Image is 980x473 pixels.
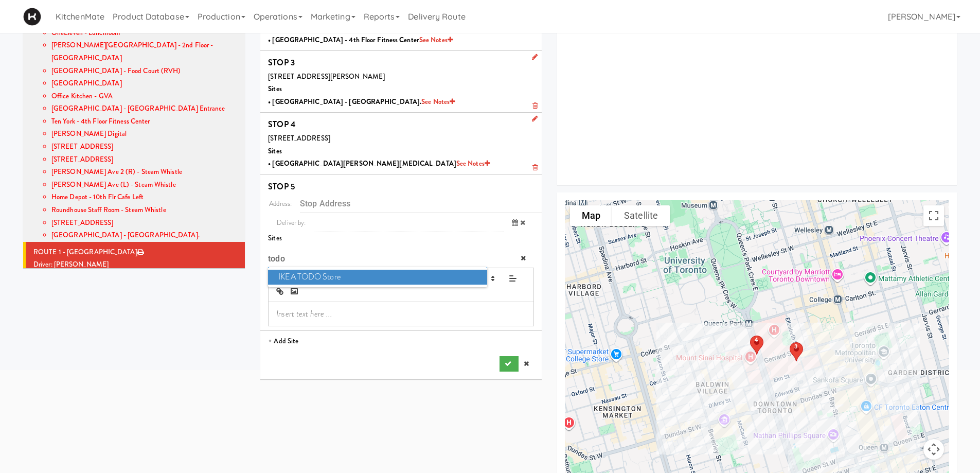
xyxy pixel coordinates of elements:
[268,270,487,285] span: IKEA TODO Store
[923,439,944,460] button: Map camera controls
[51,77,237,90] li: [GEOGRAPHIC_DATA]
[51,39,237,64] li: [PERSON_NAME][GEOGRAPHIC_DATA] - 2nd Floor - [GEOGRAPHIC_DATA]
[268,57,295,68] b: STOP 3
[268,146,282,156] b: Sites
[260,175,542,376] li: STOP 5Address:Deliver by: Sites SiteIKEA TODO StoreSite focus + Add Site
[421,97,455,107] a: See Notes
[260,51,542,113] li: STOP 3[STREET_ADDRESS][PERSON_NAME]Sites• [GEOGRAPHIC_DATA] - [GEOGRAPHIC_DATA].See Notes
[612,205,670,226] button: Show satellite imagery
[268,71,534,83] div: [STREET_ADDRESS][PERSON_NAME]
[51,27,237,40] li: OneEleven - Lunchroom
[51,153,237,166] li: [STREET_ADDRESS]
[268,97,455,107] b: • [GEOGRAPHIC_DATA] - [GEOGRAPHIC_DATA].
[268,132,534,145] div: [STREET_ADDRESS]
[33,258,237,271] div: Driver: [PERSON_NAME]
[456,159,490,168] a: See Notes
[260,331,542,352] li: + Add Site
[268,118,296,130] b: STOP 4
[300,194,542,213] input: Stop Address
[260,194,300,213] div: Address:
[268,181,295,192] b: STOP 5
[268,35,453,45] b: • [GEOGRAPHIC_DATA] - 4th Floor Fitness Center
[794,343,797,350] div: 3
[51,102,237,115] li: [GEOGRAPHIC_DATA] - [GEOGRAPHIC_DATA] Entrance
[260,113,542,174] li: STOP 4[STREET_ADDRESS]Sites• [GEOGRAPHIC_DATA][PERSON_NAME][MEDICAL_DATA]See Notes
[268,249,487,268] input: Site
[268,84,282,94] b: Sites
[51,217,237,230] li: [STREET_ADDRESS]
[923,205,944,226] button: Toggle fullscreen view
[419,35,453,45] a: See Notes
[755,337,758,343] div: 4
[51,141,237,153] li: [STREET_ADDRESS]
[51,115,237,128] li: Ten York - 4th Floor Fitness Center
[268,249,487,268] div: Site
[23,242,245,289] li: ROUTE 1 - [GEOGRAPHIC_DATA]Driver: [PERSON_NAME]Leave By: 3:00 pm
[51,204,237,217] li: Roundhouse Staff Room - Steam Whistle
[268,213,314,232] span: Deliver by:
[570,205,612,226] button: Show street map
[51,166,237,179] li: [PERSON_NAME] Ave 2 (R) - Steam Whistle
[51,128,237,141] li: [PERSON_NAME] Digital
[268,159,490,168] b: • [GEOGRAPHIC_DATA][PERSON_NAME][MEDICAL_DATA]
[51,191,237,204] li: Home Depot - 10th Flr Cafe Left
[51,90,237,103] li: Office Kitchen - GVA
[23,8,41,26] img: Micromart
[33,247,137,257] span: ROUTE 1 - [GEOGRAPHIC_DATA]
[51,179,237,191] li: [PERSON_NAME] Ave (L) - Steam Whistle
[51,65,237,78] li: [GEOGRAPHIC_DATA] - Food Court (RVH)
[268,233,282,243] span: Sites
[51,229,237,242] li: [GEOGRAPHIC_DATA] - [GEOGRAPHIC_DATA].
